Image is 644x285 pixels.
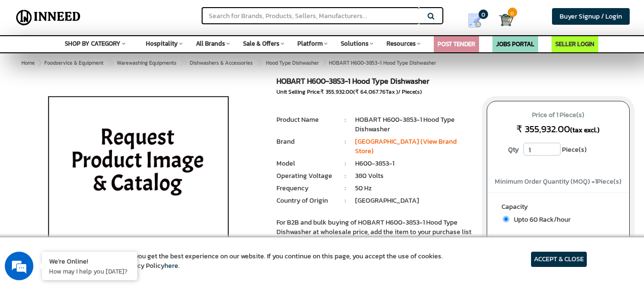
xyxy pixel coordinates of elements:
a: [GEOGRAPHIC_DATA] (View Brand Store) [355,137,457,156]
a: Warewashing Equipments [115,57,178,69]
li: : [336,115,355,125]
span: Solutions [341,39,368,48]
span: 0 [479,10,488,19]
li: 50 Hz [355,184,472,193]
li: : [336,184,355,193]
span: Dishwashers & Accessories [190,59,253,67]
li: HOBART H600-3853-1 Hood Type Dishwasher [355,115,472,134]
div: We're Online! [49,256,130,265]
a: Foodservice & Equipment [42,57,105,69]
img: Cart [499,13,513,27]
span: / Piece(s) [398,88,422,96]
span: Hood Type Dishwasher [266,59,319,67]
span: ₹ 64,067.76 [355,88,386,96]
li: 380 Volts [355,171,472,181]
p: How may I help you today? [49,267,130,275]
li: : [336,159,355,168]
label: Capacity [501,202,615,214]
a: Cart 0 [499,10,505,30]
li: : [336,171,355,181]
h1: HOBART H600-3853-1 Hood Type Dishwasher [276,77,472,88]
li: : [336,137,355,147]
a: here [164,261,178,271]
li: H600-3853-1 [355,159,472,168]
img: Inneed.Market [13,6,84,29]
img: Show My Quotes [468,13,482,28]
span: Buyer Signup / Login [560,11,622,21]
span: Upto 60 Rack/hour [509,215,571,225]
li: Brand [276,137,335,147]
span: Piece(s) [562,143,587,157]
span: ₹ 355,932.00 [320,88,353,96]
span: SHOP BY CATEGORY [65,39,121,48]
a: Home [20,57,37,69]
span: > [322,57,327,69]
div: Unit Selling Price: ( Tax ) [276,88,472,96]
a: Hood Type Dishwasher [264,57,321,69]
li: Operating Voltage [276,171,335,181]
span: 0 [508,8,517,17]
span: > [107,57,112,69]
span: Platform [297,39,323,48]
span: Resources [387,39,416,48]
p: For B2B and bulk buying of HOBART H600-3853-1 Hood Type Dishwasher at wholesale price, add the it... [276,218,472,246]
li: Country of Origin [276,196,335,206]
li: Product Name [276,115,335,125]
li: Model [276,159,335,168]
span: Warewashing Equipments [117,59,176,67]
a: JOBS PORTAL [496,39,534,49]
a: POST TENDER [438,39,475,49]
a: Dishwashers & Accessories [188,57,255,69]
span: Hospitality [146,39,178,48]
span: ₹ 355,932.00 [516,122,570,136]
span: > [256,57,261,69]
li: Frequency [276,184,335,193]
article: We use cookies to ensure you get the best experience on our website. If you continue on this page... [57,252,443,271]
article: ACCEPT & CLOSE [531,252,587,267]
span: > [180,57,184,69]
span: Price of 1 Piece(s) [496,108,620,123]
label: Qty [503,143,523,157]
span: Minimum Order Quantity (MOQ) = Piece(s) [495,177,622,187]
span: All Brands [196,39,225,48]
li: : [336,196,355,206]
a: Buyer Signup / Login [552,8,630,25]
span: > [38,59,41,67]
span: Foodservice & Equipment [44,59,103,67]
li: [GEOGRAPHIC_DATA] [355,196,472,206]
span: 1 [595,177,597,187]
input: Search for Brands, Products, Sellers, Manufacturers... [202,7,419,24]
span: Sale & Offers [243,39,279,48]
span: HOBART H600-3853-1 Hood Type Dishwasher [42,59,436,67]
a: my Quotes 0 [457,10,499,31]
a: SELLER LOGIN [555,39,594,49]
span: (tax excl.) [570,125,600,135]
